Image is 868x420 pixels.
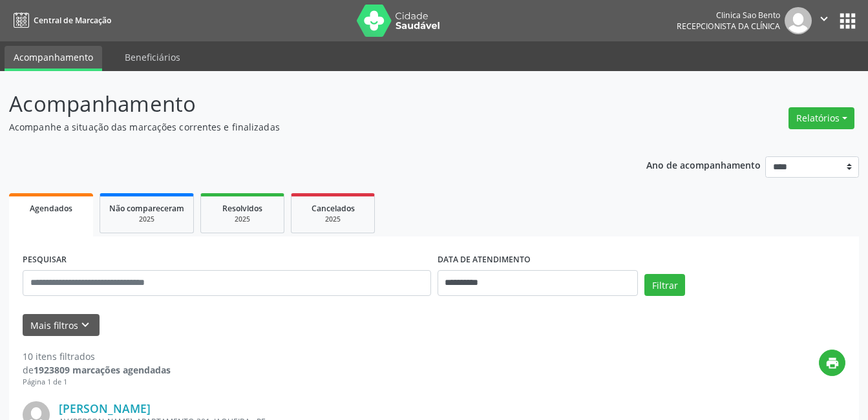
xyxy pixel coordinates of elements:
[812,7,836,34] button: 
[438,250,531,270] label: DATA DE ATENDIMENTO
[677,21,780,32] span: Recepcionista da clínica
[59,401,151,415] a: [PERSON_NAME]
[819,350,845,376] button: print
[301,215,365,224] div: 2025
[836,10,859,32] button: apps
[5,46,102,71] a: Acompanhamento
[646,156,761,173] p: Ano de acompanhamento
[817,12,831,26] i: 
[825,356,840,370] i: print
[34,364,171,376] strong: 1923809 marcações agendadas
[34,15,111,26] span: Central de Marcação
[644,274,685,296] button: Filtrar
[9,10,111,31] a: Central de Marcação
[210,215,275,224] div: 2025
[677,10,780,21] div: Clinica Sao Bento
[785,7,812,34] img: img
[109,203,184,214] span: Não compareceram
[312,203,355,214] span: Cancelados
[23,377,171,388] div: Página 1 de 1
[116,46,189,68] a: Beneficiários
[109,215,184,224] div: 2025
[30,203,72,214] span: Agendados
[9,120,604,134] p: Acompanhe a situação das marcações correntes e finalizadas
[23,350,171,363] div: 10 itens filtrados
[23,250,67,270] label: PESQUISAR
[23,314,100,337] button: Mais filtroskeyboard_arrow_down
[9,88,604,120] p: Acompanhamento
[23,363,171,377] div: de
[78,318,92,332] i: keyboard_arrow_down
[222,203,262,214] span: Resolvidos
[789,107,854,129] button: Relatórios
